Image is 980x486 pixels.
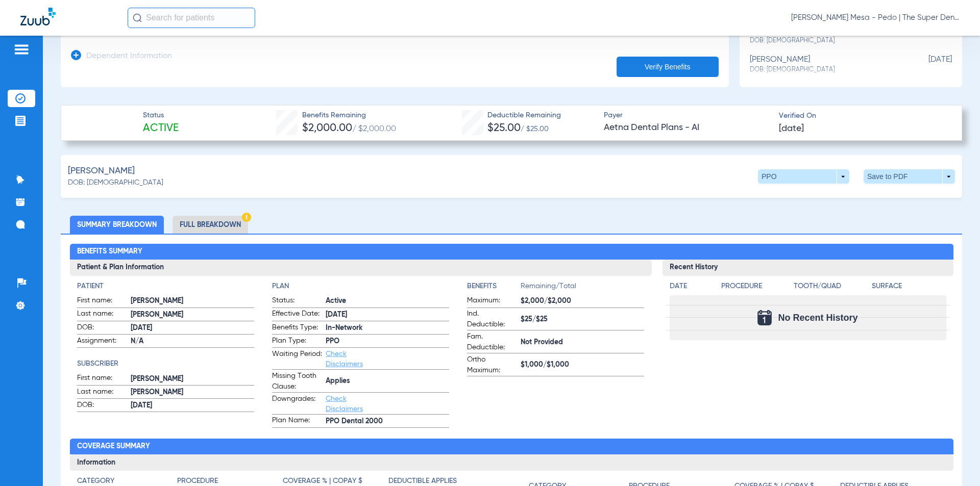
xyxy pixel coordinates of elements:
span: Benefits Remaining [302,110,396,121]
span: Not Provided [521,337,644,348]
span: [PERSON_NAME] Mesa - Pedo | The Super Dentists [791,13,960,23]
h4: Date [670,281,713,292]
span: DOB: [DEMOGRAPHIC_DATA] [68,177,163,188]
h3: Patient & Plan Information [70,260,652,276]
app-breakdown-title: Benefits [467,281,521,295]
h4: Subscriber [77,359,254,369]
span: $2,000/$2,000 [521,296,644,306]
span: Active [326,296,449,306]
span: Fam. Deductible: [467,331,517,353]
span: Applies [326,376,449,387]
button: Save to PDF [864,169,955,184]
app-breakdown-title: Procedure [721,281,791,295]
h4: Tooth/Quad [794,281,868,292]
span: Plan Name: [272,415,322,427]
span: [PERSON_NAME] [131,387,254,398]
span: $2,000.00 [302,123,352,134]
span: Remaining/Total [521,281,644,295]
button: PPO [758,169,849,184]
span: Aetna Dental Plans - AI [604,121,770,134]
li: Summary Breakdown [70,216,164,234]
span: Status: [272,295,322,308]
div: [PERSON_NAME] [750,55,901,74]
a: Check Disclaimers [326,395,363,413]
h3: Information [70,454,953,471]
span: Ind. Deductible: [467,309,517,330]
span: In-Network [326,323,449,334]
span: N/A [131,336,254,347]
li: Full Breakdown [173,216,248,234]
app-breakdown-title: Date [670,281,713,295]
h4: Plan [272,281,449,292]
span: PPO [326,336,449,347]
span: Last name: [77,387,127,399]
span: Last name: [77,309,127,321]
span: No Recent History [778,313,857,323]
app-breakdown-title: Tooth/Quad [794,281,868,295]
h3: Recent History [663,260,953,276]
span: Assignment: [77,336,127,348]
a: Check Disclaimers [326,350,363,368]
h4: Patient [77,281,254,292]
span: [PERSON_NAME] [131,310,254,320]
span: Effective Date: [272,309,322,321]
span: DOB: [77,400,127,412]
span: Active [143,121,179,136]
span: Verified On [779,111,945,121]
span: [PERSON_NAME] [131,296,254,306]
app-breakdown-title: Surface [872,281,946,295]
span: Downgrades: [272,394,322,414]
span: / $2,000.00 [352,125,396,133]
span: $25/$25 [521,314,644,325]
span: Missing Tooth Clause: [272,371,322,392]
span: Payer [604,110,770,121]
h3: Dependent Information [86,52,172,62]
span: Benefits Type: [272,322,322,335]
span: [DATE] [131,323,254,334]
img: Calendar [757,310,772,325]
span: Status [143,110,179,121]
span: Deductible Remaining [487,110,561,121]
span: $1,000/$1,000 [521,360,644,370]
span: Maximum: [467,295,517,308]
span: DOB: [77,322,127,335]
span: [DATE] [779,122,804,135]
span: Waiting Period: [272,349,322,369]
span: Plan Type: [272,336,322,348]
span: [DATE] [901,55,952,74]
img: hamburger-icon [13,43,30,56]
h4: Surface [872,281,946,292]
span: PPO Dental 2000 [326,416,449,427]
h2: Coverage Summary [70,439,953,455]
h2: Benefits Summary [70,244,953,260]
span: [DATE] [326,310,449,320]
span: [PERSON_NAME] [131,374,254,385]
iframe: Chat Widget [929,437,980,486]
span: DOB: [DEMOGRAPHIC_DATA] [750,65,901,74]
h4: Procedure [721,281,791,292]
img: Hazard [242,213,251,222]
span: / $25.00 [521,125,549,133]
span: DOB: [DEMOGRAPHIC_DATA] [750,36,901,45]
span: [DATE] [131,400,254,411]
span: $25.00 [487,123,521,134]
img: Zuub Logo [20,8,56,25]
span: First name: [77,295,127,308]
button: Verify Benefits [617,57,719,77]
input: Search for patients [128,8,255,28]
span: [PERSON_NAME] [68,165,135,177]
img: Search Icon [133,13,142,22]
h4: Benefits [467,281,521,292]
span: First name: [77,373,127,385]
span: Ortho Maximum: [467,354,517,376]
